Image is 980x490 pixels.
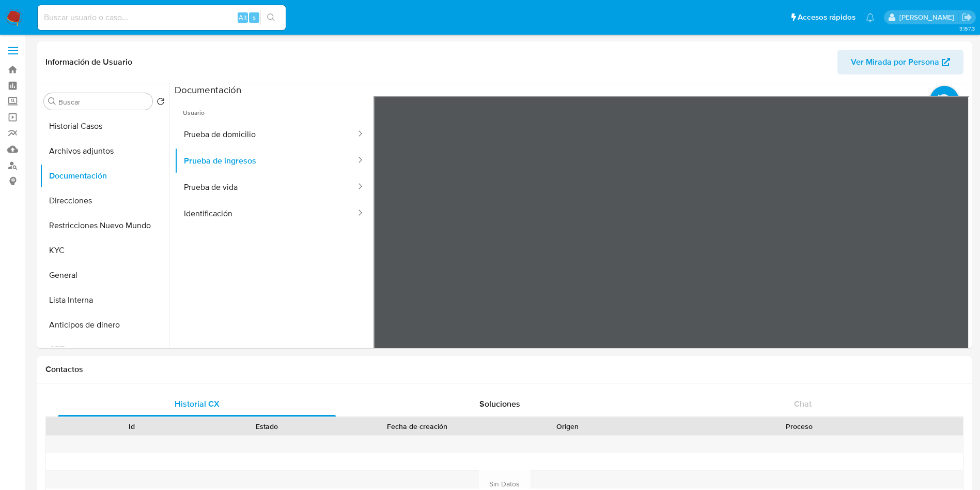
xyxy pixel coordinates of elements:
button: Lista Interna [40,288,169,313]
div: Estado [207,421,328,432]
button: Historial Casos [40,114,169,139]
span: Chat [794,398,812,410]
button: Anticipos de dinero [40,313,169,337]
span: Alt [239,12,247,22]
span: Soluciones [479,398,520,410]
button: Documentación [40,164,169,188]
input: Buscar usuario o caso... [38,11,286,24]
div: Proceso [643,421,956,432]
button: CBT [40,337,169,362]
button: KYC [40,238,169,263]
button: Restricciones Nuevo Mundo [40,213,169,238]
div: Fecha de creación [342,421,493,432]
button: Ver Mirada por Persona [837,50,963,75]
a: Salir [961,12,972,23]
button: Buscar [48,97,56,106]
span: Ver Mirada por Persona [851,50,939,75]
span: s [253,12,256,22]
button: Direcciones [40,188,169,213]
h1: Contactos [45,364,963,375]
a: Notificaciones [866,13,875,22]
h1: Información de Usuario [45,57,132,67]
button: search-icon [260,10,282,25]
button: Archivos adjuntos [40,139,169,164]
p: nicolas.duclosson@mercadolibre.com [899,12,958,22]
div: Id [71,421,192,432]
span: Historial CX [175,398,220,410]
span: Accesos rápidos [798,12,855,23]
button: Volver al orden por defecto [157,97,165,109]
div: Origen [507,421,628,432]
input: Buscar [58,97,148,107]
button: General [40,263,169,288]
